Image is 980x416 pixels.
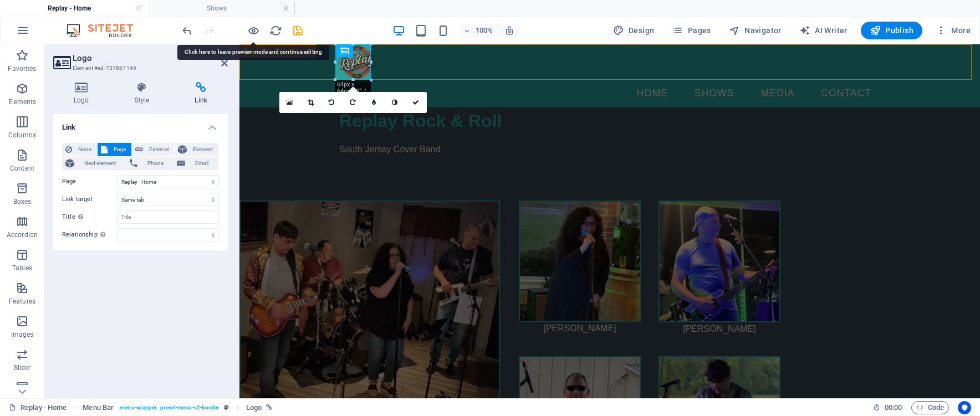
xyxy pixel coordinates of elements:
[269,24,282,37] button: reload
[62,157,126,170] button: Next element
[62,175,118,188] label: Page
[132,143,174,156] button: External
[343,92,364,113] a: Rotate right 90°
[9,401,67,414] a: Click to cancel selection. Double-click to open Pages
[7,230,38,239] p: Accordion
[83,401,114,414] span: Click to select. Double-click to edit
[62,228,118,242] label: Relationship
[958,401,971,414] button: Usercentrics
[53,82,114,105] h4: Logo
[118,401,219,414] span: . menu-wrapper .preset-menu-v2-border
[256,48,284,54] span: Menu Bar
[266,404,272,410] i: This element is linked
[111,143,128,156] span: Page
[246,401,262,414] span: Click to select. Double-click to edit
[147,2,295,14] h4: Shows
[141,157,170,170] span: Phone
[188,157,215,170] span: Email
[504,25,514,35] i: On resize automatically adjust zoom level to fit chosen device.
[174,82,228,105] h4: Link
[62,210,118,224] label: Title
[892,403,894,412] span: :
[609,22,659,39] button: Design
[11,330,34,339] p: Images
[916,401,944,414] span: Code
[931,22,975,39] button: More
[269,24,282,37] i: Reload page
[180,24,193,37] button: undo
[870,25,913,36] span: Publish
[724,22,786,39] button: Navigator
[190,143,215,156] span: Element
[73,53,228,63] h2: Logo
[126,157,173,170] button: Phone
[861,22,922,39] button: Publish
[9,297,35,306] p: Features
[224,404,229,410] i: This element is a customizable preset
[8,97,37,106] p: Elements
[8,131,36,140] p: Columns
[62,143,97,156] button: None
[795,22,852,39] button: AI Writer
[291,24,304,37] button: save
[292,24,304,37] i: Save (Ctrl+S)
[118,210,219,224] input: Title
[62,193,118,206] label: Link target
[385,92,406,113] a: Greyscale
[78,157,122,170] span: Next element
[936,25,971,36] span: More
[729,25,782,36] span: Navigator
[300,92,321,113] a: Crop mode
[13,197,32,206] p: Boxes
[12,264,32,273] p: Tables
[175,143,218,156] button: Element
[83,401,272,414] nav: breadcrumb
[181,24,193,37] i: Undo: Change link (Ctrl+Z)
[10,164,34,173] p: Content
[672,25,711,36] span: Pages
[613,25,655,36] span: Design
[609,22,659,39] div: Design (Ctrl+Alt+Y)
[279,92,300,113] a: Select files from the file manager, stock photos, or upload file(s)
[459,24,498,37] button: 100%
[667,22,715,39] button: Pages
[873,401,902,414] h6: Session time
[114,82,175,105] h4: Style
[14,363,31,372] p: Slider
[53,114,228,134] h4: Link
[885,401,902,414] span: 00 00
[364,92,385,113] a: Blur
[321,92,343,113] a: Rotate left 90°
[173,157,218,170] button: Email
[8,64,36,73] p: Favorites
[476,24,493,37] h6: 100%
[98,143,131,156] button: Page
[406,92,427,113] a: Confirm ( Ctrl ⏎ )
[75,143,94,156] span: None
[911,401,949,414] button: Code
[64,24,147,37] img: Editor Logo
[146,143,171,156] span: External
[799,25,848,36] span: AI Writer
[73,63,206,73] h3: Element #ed-737867145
